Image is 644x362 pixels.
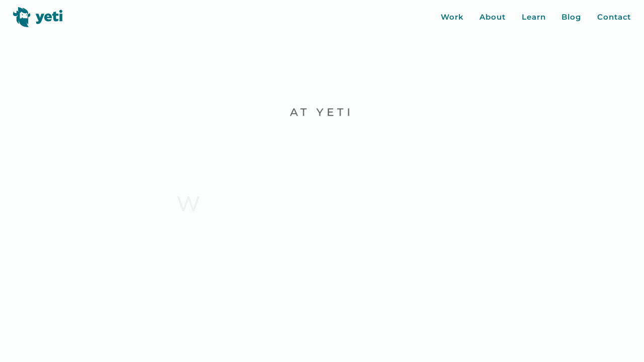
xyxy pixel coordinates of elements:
[13,7,63,27] img: Yeti logo
[144,106,500,120] p: At Yeti
[522,12,546,23] a: Learn
[441,12,464,23] a: Work
[561,12,581,23] a: Blog
[597,12,631,23] a: Contact
[479,12,506,23] a: About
